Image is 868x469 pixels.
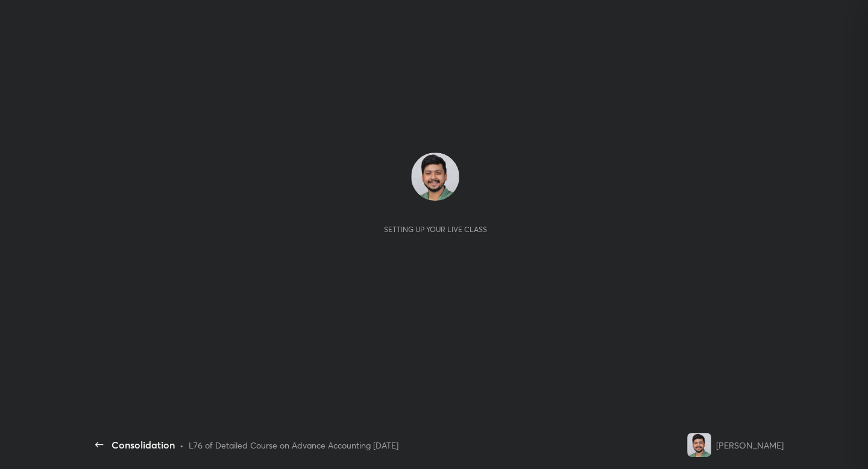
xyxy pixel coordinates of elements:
div: L76 of Detailed Course on Advance Accounting [DATE] [189,439,398,452]
img: 1ebc9903cf1c44a29e7bc285086513b0.jpg [687,433,711,457]
div: • [180,439,184,452]
div: Consolidation [112,438,175,452]
div: [PERSON_NAME] [716,439,784,452]
img: 1ebc9903cf1c44a29e7bc285086513b0.jpg [411,153,459,201]
div: Setting up your live class [384,225,487,234]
